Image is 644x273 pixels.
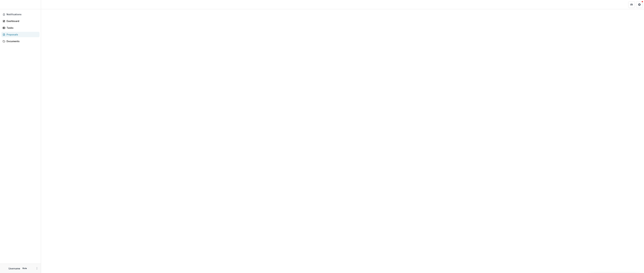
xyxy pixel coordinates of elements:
[21,267,28,270] p: Role
[1,12,40,17] button: Notifications
[7,33,37,36] div: Proposals
[628,1,635,8] button: Partners
[7,19,37,23] div: Dashboard
[1,39,40,44] a: Documents
[7,13,38,16] span: Notifications
[1,18,40,24] a: Dashboard
[9,267,20,270] p: Username
[35,266,39,270] button: More
[7,26,37,30] div: Tasks
[7,40,37,43] div: Documents
[636,1,643,8] button: Get Help
[1,32,40,37] a: Proposals
[1,25,40,30] a: Tasks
